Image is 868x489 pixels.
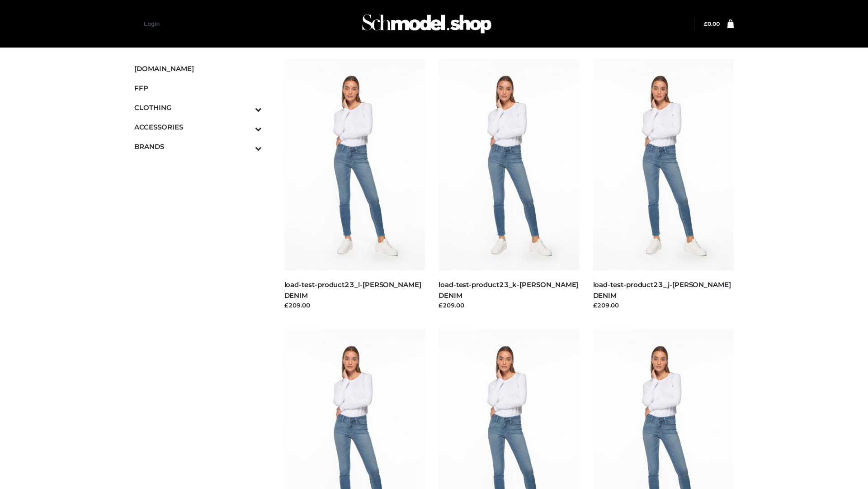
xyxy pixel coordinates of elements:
a: BRANDSToggle Submenu [134,137,262,156]
div: £209.00 [284,301,425,310]
button: Toggle Submenu [230,117,262,137]
button: Toggle Submenu [230,137,262,156]
bdi: 0.00 [704,20,720,27]
a: Login [144,20,160,27]
a: [DOMAIN_NAME] [134,59,262,78]
a: FFP [134,78,262,98]
span: FFP [134,83,262,93]
span: CLOTHING [134,102,262,113]
span: ACCESSORIES [134,122,262,132]
a: load-test-product23_j-[PERSON_NAME] DENIM [593,280,731,299]
span: £ [704,20,708,27]
img: Schmodel Admin 964 [359,6,495,42]
button: Toggle Submenu [230,98,262,117]
a: CLOTHINGToggle Submenu [134,98,262,117]
div: £209.00 [593,301,734,310]
a: £0.00 [704,20,720,27]
a: load-test-product23_l-[PERSON_NAME] DENIM [284,280,421,299]
a: load-test-product23_k-[PERSON_NAME] DENIM [439,280,578,299]
div: £209.00 [439,301,580,310]
span: BRANDS [134,141,262,152]
span: [DOMAIN_NAME] [134,63,262,74]
a: ACCESSORIESToggle Submenu [134,117,262,137]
